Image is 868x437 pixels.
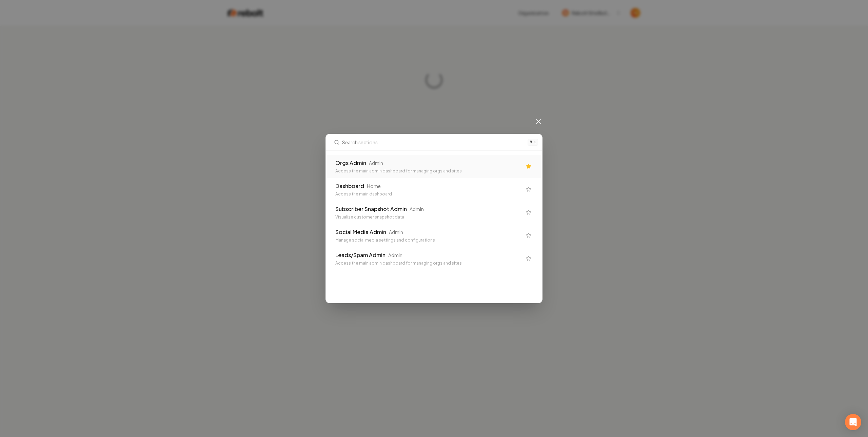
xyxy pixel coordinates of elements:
[342,134,524,150] input: Search sections...
[845,414,861,430] div: Open Intercom Messenger
[335,205,407,213] div: Subscriber Snapshot Admin
[335,159,366,167] div: Orgs Admin
[369,160,383,166] div: Admin
[335,251,386,259] div: Leads/Spam Admin
[335,261,522,266] div: Access the main admin dashboard for managing orgs and sites
[326,151,542,274] div: Search sections...
[367,183,381,189] div: Home
[335,191,522,197] div: Access the main dashboard
[335,168,522,174] div: Access the main admin dashboard for managing orgs and sites
[389,229,403,235] div: Admin
[388,252,402,258] div: Admin
[335,237,522,243] div: Manage social media settings and configurations
[335,182,364,190] div: Dashboard
[335,228,386,236] div: Social Media Admin
[410,206,424,212] div: Admin
[335,214,522,220] div: Visualize customer snapshot data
